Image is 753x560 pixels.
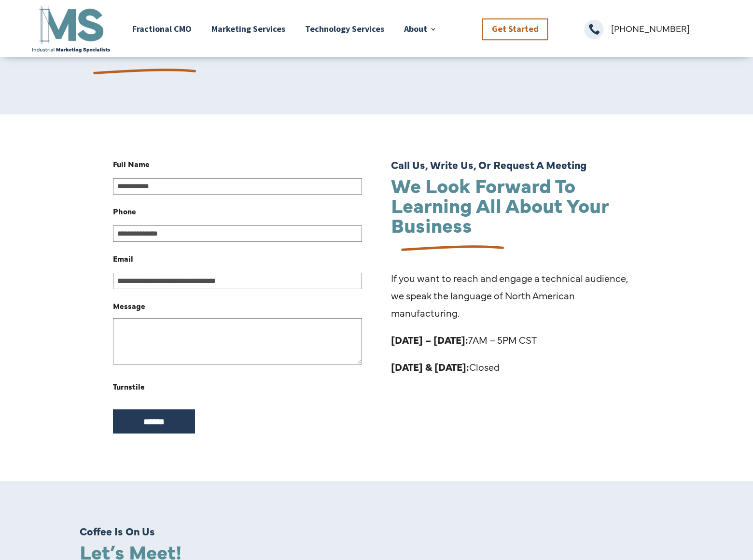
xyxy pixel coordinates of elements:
[391,269,640,331] p: If you want to reach and engage a technical audience, we speak the language of North American man...
[113,202,136,220] label: Phone
[391,333,468,346] strong: [DATE] – [DATE]:
[391,333,537,346] span: 7AM – 5PM CST
[391,159,640,175] h6: Call Us, Write Us, Or Request A Meeting
[482,18,548,40] a: Get Started
[611,20,723,37] p: [PHONE_NUMBER]
[585,20,604,39] span: 
[83,60,200,84] img: underline
[113,155,150,172] label: Full Name
[391,237,508,261] img: underline
[391,360,469,373] strong: [DATE] & [DATE]:
[113,297,145,314] label: Message
[80,526,673,541] h6: Coffee Is On Us
[391,360,500,373] span: Closed
[404,3,437,54] a: About
[113,250,133,267] label: Email
[391,175,640,239] h2: We Look Forward To Learning All About Your Business
[132,3,192,54] a: Fractional CMO
[113,378,145,395] label: Turnstile
[305,3,384,54] a: Technology Services
[211,3,285,54] a: Marketing Services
